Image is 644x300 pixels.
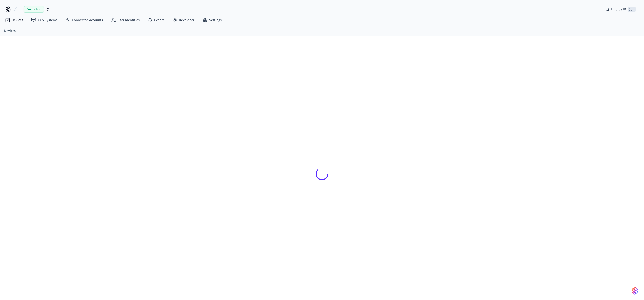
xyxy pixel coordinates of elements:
[611,7,626,12] span: Find by ID
[632,287,638,295] img: SeamLogoGradient.69752ec5.svg
[144,16,168,25] a: Events
[27,16,61,25] a: ACS Systems
[601,5,640,14] div: Find by ID⌘ K
[24,6,44,13] span: Production
[168,16,198,25] a: Developer
[61,16,107,25] a: Connected Accounts
[1,16,27,25] a: Devices
[628,7,636,12] span: ⌘ K
[198,16,226,25] a: Settings
[4,28,16,34] a: Devices
[107,16,144,25] a: User Identities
